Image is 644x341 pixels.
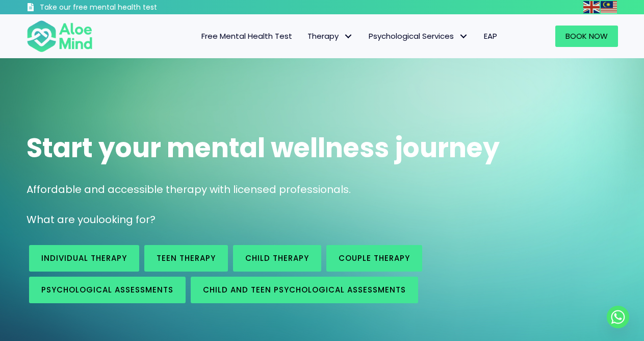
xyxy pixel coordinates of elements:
[41,284,173,295] span: Psychological assessments
[601,1,617,13] img: ms
[307,31,353,41] span: Therapy
[29,277,186,303] a: Psychological assessments
[191,277,418,303] a: Child and Teen Psychological assessments
[456,29,471,44] span: Psychological Services: submenu
[27,3,212,14] a: Take our free mental health test
[27,182,618,197] p: Affordable and accessible therapy with licensed professionals.
[339,253,410,263] span: Couple therapy
[326,245,422,272] a: Couple therapy
[27,19,93,53] img: Aloe mind Logo
[369,31,469,41] span: Psychological Services
[41,253,127,263] span: Individual therapy
[583,1,600,13] img: en
[607,306,629,328] a: Whatsapp
[27,129,500,166] span: Start your mental wellness journey
[583,1,601,13] a: English
[27,212,96,227] span: What are you
[144,245,228,272] a: Teen Therapy
[300,26,361,47] a: TherapyTherapy: submenu
[484,31,497,41] span: EAP
[476,26,505,47] a: EAP
[201,31,292,41] span: Free Mental Health Test
[233,245,321,272] a: Child Therapy
[341,29,356,44] span: Therapy: submenu
[29,245,139,272] a: Individual therapy
[106,26,505,47] nav: Menu
[40,3,212,13] h3: Take our free mental health test
[361,26,476,47] a: Psychological ServicesPsychological Services: submenu
[601,1,618,13] a: Malay
[245,253,309,263] span: Child Therapy
[96,212,156,227] span: looking for?
[157,253,216,263] span: Teen Therapy
[565,31,608,41] span: Book Now
[203,284,406,295] span: Child and Teen Psychological assessments
[194,26,300,47] a: Free Mental Health Test
[555,26,618,47] a: Book Now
